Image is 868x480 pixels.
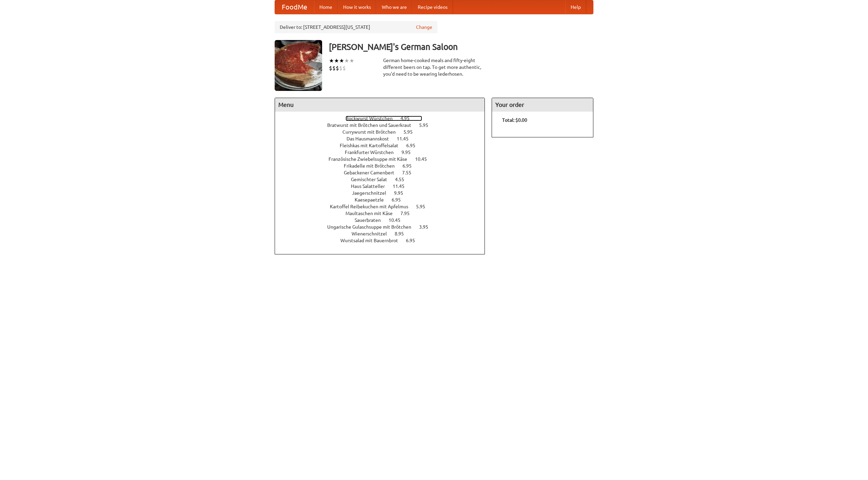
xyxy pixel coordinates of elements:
[402,163,418,169] span: 6.95
[329,156,439,162] a: Französische Zwiebelsuppe mit Käse 10.45
[351,184,392,189] span: Haus Salatteller
[376,0,412,14] a: Who we are
[416,24,432,31] a: Change
[275,0,314,14] a: FoodMe
[395,231,411,236] span: 8.95
[403,129,419,135] span: 5.95
[352,231,416,236] a: Wienerschnitzel 8.95
[327,122,441,128] a: Bratwurst mit Brötchen und Sauerkraut 5.95
[342,129,425,135] a: Currywurst mit Brötchen 5.95
[339,64,342,72] li: $
[352,190,393,196] span: Jaegerschnitzel
[352,231,394,236] span: Wienerschnitzel
[355,217,388,223] span: Sauerbraten
[397,136,415,141] span: 11.45
[347,136,396,141] span: Das Hausmannskost
[344,170,424,175] a: Gebackener Camenbert 7.55
[401,150,417,155] span: 9.95
[400,211,416,216] span: 7.95
[275,21,437,33] div: Deliver to: [STREET_ADDRESS][US_STATE]
[392,197,408,203] span: 6.95
[339,57,344,64] li: ★
[338,0,376,14] a: How it works
[327,122,418,128] span: Bratwurst mit Brötchen und Sauerkraut
[314,0,338,14] a: Home
[275,40,322,91] img: angular.jpg
[342,129,402,135] span: Currywurst mit Brötchen
[352,190,416,196] a: Jaegerschnitzel 9.95
[419,224,435,230] span: 3.95
[334,57,339,64] li: ★
[340,143,428,148] a: Fleishkas mit Kartoffelsalat 6.95
[406,143,422,148] span: 6.95
[327,224,441,230] a: Ungarische Gulaschsuppe mit Brötchen 3.95
[347,136,421,141] a: Das Hausmannskost 11.45
[344,163,424,169] a: Frikadelle mit Brötchen 6.95
[340,143,405,148] span: Fleishkas mit Kartoffelsalat
[355,197,413,203] a: Kaesepaetzle 6.95
[332,64,336,72] li: $
[383,57,485,77] div: German home-cooked meals and fifty-eight different beers on tap. To get more authentic, you'd nee...
[345,150,400,155] span: Frankfurter Würstchen
[395,177,411,182] span: 4.55
[389,217,407,223] span: 10.45
[351,177,394,182] span: Gemischter Salat
[329,57,334,64] li: ★
[355,197,391,203] span: Kaesepaetzle
[329,64,332,72] li: $
[412,0,453,14] a: Recipe videos
[330,204,438,209] a: Kartoffel Reibekuchen mit Apfelmus 5.95
[340,238,428,243] a: Wurstsalad mit Bauernbrot 6.95
[416,204,432,209] span: 5.95
[565,0,586,14] a: Help
[394,190,410,196] span: 9.95
[351,177,417,182] a: Gemischter Salat 4.55
[275,98,485,112] h4: Menu
[419,122,435,128] span: 5.95
[349,57,354,64] li: ★
[336,64,339,72] li: $
[329,156,414,162] span: Französische Zwiebelsuppe mit Käse
[344,170,401,175] span: Gebackener Camenbert
[329,40,593,54] h3: [PERSON_NAME]'s German Saloon
[342,64,346,72] li: $
[415,156,434,162] span: 10.45
[393,184,411,189] span: 11.45
[344,163,401,169] span: Frikadelle mit Brötchen
[502,117,527,123] b: Total: $0.00
[346,211,422,216] a: Maultaschen mit Käse 7.95
[402,170,418,175] span: 7.55
[400,116,416,121] span: 4.95
[355,217,413,223] a: Sauerbraten 10.45
[346,116,399,121] span: Bockwurst Würstchen
[327,224,418,230] span: Ungarische Gulaschsuppe mit Brötchen
[406,238,422,243] span: 6.95
[340,238,405,243] span: Wurstsalad mit Bauernbrot
[346,116,422,121] a: Bockwurst Würstchen 4.95
[492,98,593,112] h4: Your order
[330,204,415,209] span: Kartoffel Reibekuchen mit Apfelmus
[351,184,417,189] a: Haus Salatteller 11.45
[345,150,423,155] a: Frankfurter Würstchen 9.95
[346,211,399,216] span: Maultaschen mit Käse
[344,57,349,64] li: ★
